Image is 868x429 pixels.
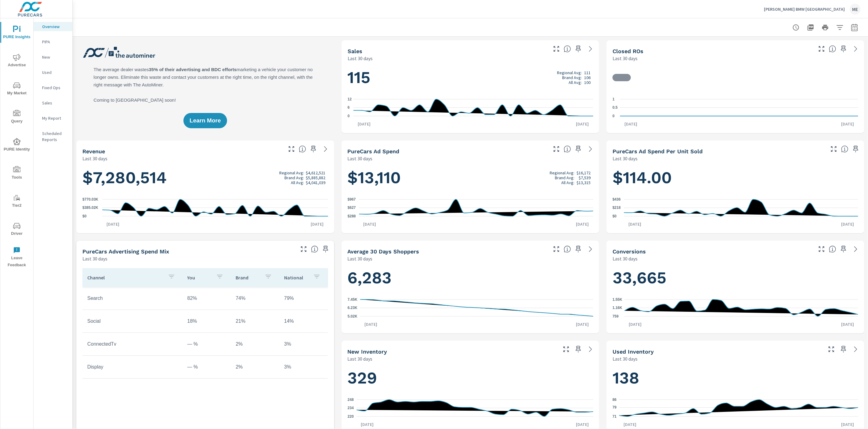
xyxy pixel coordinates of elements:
button: Make Fullscreen [299,244,309,254]
button: Make Fullscreen [552,244,561,254]
p: $5,885,882 [306,175,326,180]
button: Select Date Range [848,21,861,34]
p: Last 30 days [82,155,107,162]
td: 2% [231,359,279,375]
p: Last 30 days [613,55,638,62]
p: Brand Avg: [555,175,574,180]
p: $16,172 [577,170,591,175]
p: [DATE] [353,121,375,127]
p: Last 30 days [613,255,638,262]
h5: Closed ROs [613,48,643,54]
text: 6 [348,106,350,110]
td: 2% [231,336,279,352]
div: My Report [34,114,72,123]
div: ME [850,4,861,15]
h1: 33,665 [613,267,858,288]
text: 220 [348,414,354,419]
p: Brand Avg: [284,175,304,180]
span: Average cost of advertising per each vehicle sold at the dealer over the selected date range. The... [841,145,848,153]
p: Brand Avg: [562,75,582,80]
p: All Avg: [561,180,574,185]
span: PURE Identity [2,138,31,153]
h5: Sales [348,48,362,54]
p: Overview [42,24,67,30]
div: New [34,53,72,62]
p: Regional Avg: [279,170,304,175]
p: $4,612,521 [306,170,326,175]
h5: Revenue [82,148,105,155]
p: You [187,274,212,281]
a: See more details in report [586,344,595,354]
text: $770.03K [82,197,98,202]
button: Make Fullscreen [552,144,561,154]
a: See more details in report [851,44,861,54]
div: PIPA [34,37,72,46]
h5: Average 30 Days Shoppers [348,248,419,255]
p: [PERSON_NAME] BMW [GEOGRAPHIC_DATA] [764,6,845,12]
text: $0 [82,214,87,218]
a: See more details in report [586,44,595,54]
button: "Export Report to PDF" [805,21,817,34]
span: Number of Repair Orders Closed by the selected dealership group over the selected time range. [So... [829,45,836,53]
h5: Used Inventory [613,348,654,355]
span: The number of dealer-specified goals completed by a visitor. [Source: This data is provided by th... [829,245,836,253]
text: $436 [613,197,621,202]
p: All Avg: [291,180,304,185]
p: Regional Avg: [557,70,582,75]
p: [DATE] [356,421,378,427]
p: Last 30 days [348,355,373,362]
h5: PureCars Advertising Spend Mix [82,248,169,255]
text: 1 [613,97,615,101]
span: Save this to your personalized report [839,44,848,54]
h5: PureCars Ad Spend [348,148,400,155]
h1: 138 [613,368,858,388]
button: Make Fullscreen [826,344,836,354]
div: Overview [34,22,72,31]
p: [DATE] [102,221,124,227]
p: Last 30 days [348,255,373,262]
a: See more details in report [321,144,331,154]
p: [DATE] [620,121,642,127]
span: Total cost of media for all PureCars channels for the selected dealership group over the selected... [564,145,571,153]
p: Sales [42,100,67,106]
a: See more details in report [851,344,861,354]
button: Make Fullscreen [829,144,839,154]
button: Make Fullscreen [552,44,561,54]
p: $4,041,039 [306,180,326,185]
span: Tier2 [2,194,31,209]
p: [DATE] [359,221,380,227]
p: [DATE] [837,421,858,427]
span: My Market [2,82,31,97]
p: Channel [87,274,163,281]
button: Make Fullscreen [287,144,296,154]
td: 79% [279,291,328,306]
span: Total sales revenue over the selected date range. [Source: This data is sourced from the dealer’s... [299,145,306,153]
p: [DATE] [837,121,858,127]
span: Save this to your personalized report [839,244,848,254]
td: 82% [183,291,231,306]
td: Search [82,291,183,306]
p: [DATE] [837,221,858,227]
p: 100 [584,80,591,85]
h5: Conversions [613,248,646,255]
span: Driver [2,222,31,237]
text: 0 [613,114,615,118]
span: Learn More [190,118,221,123]
td: 3% [279,336,328,352]
td: 14% [279,314,328,329]
span: Query [2,110,31,125]
p: [DATE] [572,221,593,227]
p: 106 [584,75,591,80]
text: 248 [348,398,354,402]
text: 86 [613,398,617,402]
p: [DATE] [307,221,328,227]
p: My Report [42,115,67,121]
p: PIPA [42,39,67,45]
span: Save this to your personalized report [851,144,861,154]
p: $13,315 [577,180,591,185]
h5: PureCars Ad Spend Per Unit Sold [613,148,703,155]
text: 0 [348,114,350,118]
text: 1.55K [613,297,622,302]
button: Make Fullscreen [817,44,826,54]
text: 12 [348,97,352,101]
